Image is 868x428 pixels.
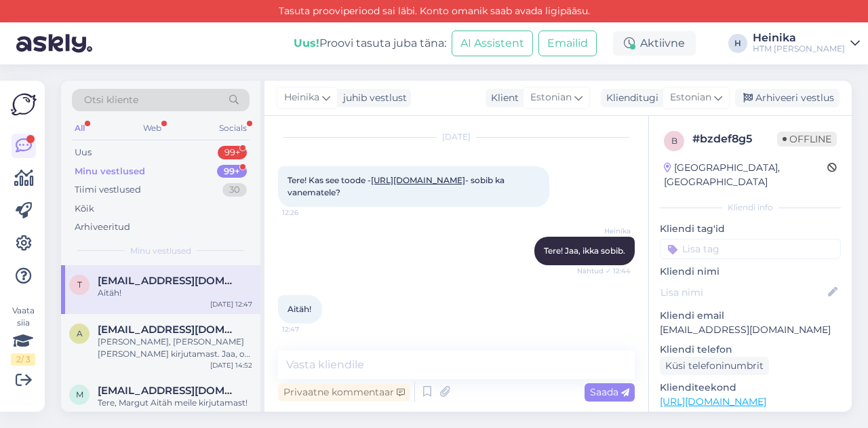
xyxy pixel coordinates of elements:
[777,132,837,147] span: Offline
[98,287,252,299] div: Aitäh!
[660,381,841,395] p: Klienditeekond
[284,90,319,105] span: Heinika
[577,266,631,276] span: Nähtud ✓ 12:44
[538,31,597,56] button: Emailid
[671,136,677,146] span: b
[75,146,92,159] div: Uus
[613,31,696,56] div: Aktiivne
[660,309,841,323] p: Kliendi email
[11,305,35,366] div: Vaata siia
[75,165,145,178] div: Minu vestlused
[282,324,333,334] span: 12:47
[660,395,766,408] a: [URL][DOMAIN_NAME]
[753,43,845,54] div: HTM [PERSON_NAME]
[294,35,446,52] div: Proovi tasuta juba täna:
[98,324,239,336] span: annika.oisnurm@gmail.com
[76,389,83,400] span: m
[98,385,239,397] span: margut.jogisoo@mail.ee
[601,91,658,105] div: Klienditugi
[282,208,333,218] span: 12:26
[130,245,191,257] span: Minu vestlused
[728,34,747,53] div: H
[753,33,860,54] a: HeinikaHTM [PERSON_NAME]
[288,304,311,314] span: Aitäh!
[216,119,250,137] div: Socials
[660,323,841,337] p: [EMAIL_ADDRESS][DOMAIN_NAME]
[98,397,252,421] div: Tere, Margut Aitäh meile kirjutamast! Palsamitest on meil valikus ainult Looduslik Juuksepalsam R...
[486,91,519,105] div: Klient
[664,161,827,189] div: [GEOGRAPHIC_DATA], [GEOGRAPHIC_DATA]
[278,383,410,402] div: Privaatne kommentaar
[371,175,465,185] a: [URL][DOMAIN_NAME]
[210,360,252,370] div: [DATE] 14:52
[660,222,841,236] p: Kliendi tag'id
[217,165,247,178] div: 99+
[98,275,239,287] span: tanjaelken@gmail.com
[222,183,247,197] div: 30
[75,183,141,197] div: Tiimi vestlused
[11,92,37,117] img: Askly Logo
[77,279,82,290] span: t
[288,175,507,197] span: Tere! Kas see toode - - sobib ka vanematele?
[580,226,631,236] span: Heinika
[278,131,635,143] div: [DATE]
[452,31,533,56] button: AI Assistent
[210,299,252,309] div: [DATE] 12:47
[692,131,777,147] div: # bzdef8g5
[140,119,164,137] div: Web
[660,239,841,259] input: Lisa tag
[530,90,572,105] span: Estonian
[660,343,841,357] p: Kliendi telefon
[660,357,769,375] div: Küsi telefoninumbrit
[735,89,840,107] div: Arhiveeri vestlus
[544,246,625,256] span: Tere! Jaa, ikka sobib.
[75,220,130,234] div: Arhiveeritud
[660,201,841,214] div: Kliendi info
[84,93,138,107] span: Otsi kliente
[72,119,87,137] div: All
[218,146,247,159] div: 99+
[590,386,629,398] span: Saada
[660,265,841,279] p: Kliendi nimi
[77,328,83,338] span: a
[338,91,407,105] div: juhib vestlust
[75,202,94,216] div: Kõik
[660,285,825,300] input: Lisa nimi
[753,33,845,43] div: Heinika
[294,37,319,50] b: Uus!
[670,90,711,105] span: Estonian
[11,353,35,366] div: 2 / 3
[98,336,252,360] div: [PERSON_NAME], [PERSON_NAME] [PERSON_NAME] kirjutamast. Jaa, on sobilikud, ainukesed tooted, mida...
